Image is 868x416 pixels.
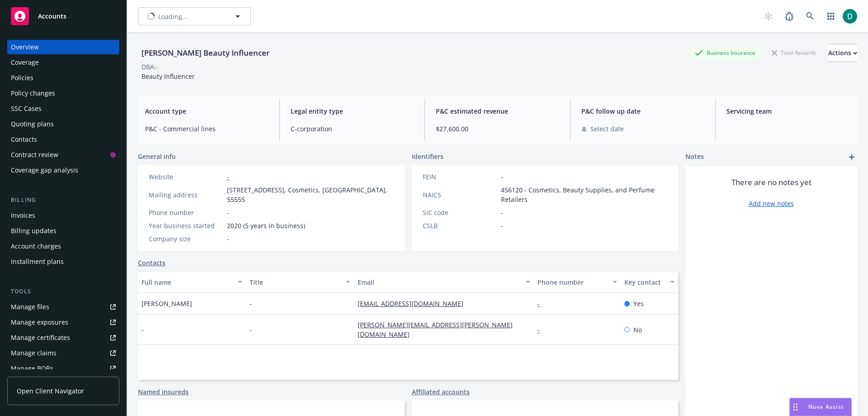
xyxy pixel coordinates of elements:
[11,40,39,54] div: Overview
[149,234,223,244] div: Company size
[354,271,534,293] button: Email
[11,86,55,100] div: Policy changes
[7,361,119,376] a: Manage BORs
[423,190,497,200] div: NAICS
[7,300,119,314] a: Manage files
[138,271,246,293] button: Full name
[501,221,503,230] span: -
[789,398,852,416] button: Nova Assist
[621,271,678,293] button: Key contact
[501,185,668,204] span: 456120 - Cosmetics, Beauty Supplies, and Perfume Retailers
[7,287,119,296] div: Tools
[423,172,497,182] div: FEIN
[142,325,144,335] span: -
[142,72,195,81] span: Beauty Influencer
[685,152,704,163] span: Notes
[790,398,801,416] div: Drag to move
[11,254,64,269] div: Installment plans
[846,152,857,163] a: add
[412,152,443,161] span: Identifiers
[7,40,119,54] a: Overview
[11,55,39,70] div: Coverage
[501,208,503,217] span: -
[138,7,251,25] button: Loading...
[7,224,119,238] a: Billing updates
[138,152,176,161] span: General info
[11,117,54,131] div: Quoting plans
[227,221,305,230] span: 2020 (5 years in business)
[11,239,61,253] div: Account charges
[11,330,70,345] div: Manage certificates
[538,325,547,334] a: -
[7,148,119,162] a: Contract review
[246,271,354,293] button: Title
[828,44,857,62] button: Actions
[11,71,33,85] div: Policies
[7,196,119,205] div: Billing
[624,277,665,287] div: Key contact
[250,325,252,335] span: -
[138,387,189,397] a: Named insureds
[801,7,819,25] a: Search
[227,234,229,244] span: -
[843,9,857,24] img: photo
[423,221,497,230] div: CSLB
[590,124,624,134] span: Select date
[250,277,340,287] div: Title
[7,315,119,330] span: Manage exposures
[749,199,794,208] a: Add new notes
[7,117,119,131] a: Quoting plans
[828,44,857,62] div: Actions
[227,185,394,204] span: [STREET_ADDRESS], Cosmetics, [GEOGRAPHIC_DATA], 55555
[358,277,520,287] div: Email
[227,172,229,181] a: -
[291,106,414,116] span: Legal entity type
[690,47,760,58] div: Business Insurance
[7,239,119,253] a: Account charges
[534,271,620,293] button: Phone number
[17,386,84,396] span: Open Client Navigator
[149,208,223,217] div: Phone number
[538,277,607,287] div: Phone number
[7,208,119,223] a: Invoices
[731,177,811,188] span: There are no notes yet
[142,299,192,308] span: [PERSON_NAME]
[7,86,119,100] a: Policy changes
[11,224,57,238] div: Billing updates
[11,163,78,177] div: Coverage gap analysis
[149,172,223,182] div: Website
[11,300,49,314] div: Manage files
[138,47,273,59] div: [PERSON_NAME] Beauty Influencer
[7,254,119,269] a: Installment plans
[7,4,119,29] a: Accounts
[149,221,223,230] div: Year business started
[250,299,252,308] span: -
[291,124,414,134] span: C-corporation
[142,62,158,72] div: DBA: -
[822,7,840,25] a: Switch app
[11,132,37,147] div: Contacts
[808,403,844,411] span: Nova Assist
[11,101,42,116] div: SSC Cases
[780,7,798,25] a: Report a Bug
[38,13,66,20] span: Accounts
[633,299,644,308] span: Yes
[7,346,119,360] a: Manage claims
[423,208,497,217] div: SIC code
[145,124,269,134] span: P&C - Commercial lines
[7,55,119,70] a: Coverage
[11,361,53,376] div: Manage BORs
[412,387,470,397] a: Affiliated accounts
[11,148,58,162] div: Contract review
[11,346,57,360] div: Manage claims
[158,12,188,21] span: Loading...
[759,7,778,25] a: Start snowing
[7,163,119,177] a: Coverage gap analysis
[358,320,513,339] a: [PERSON_NAME][EMAIL_ADDRESS][PERSON_NAME][DOMAIN_NAME]
[436,124,559,134] span: $27,600.00
[7,101,119,116] a: SSC Cases
[145,106,269,116] span: Account type
[7,132,119,147] a: Contacts
[501,172,503,182] span: -
[142,277,232,287] div: Full name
